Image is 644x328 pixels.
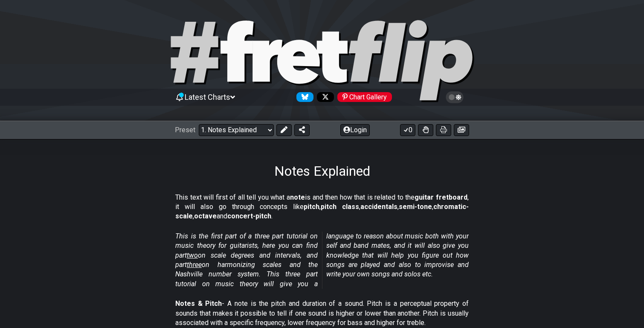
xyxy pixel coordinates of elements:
[304,203,319,211] strong: pitch
[175,232,469,288] em: This is the first part of a three part tutorial on music theory for guitarists, here you can find...
[360,203,397,211] strong: accidentals
[227,212,271,220] strong: concert-pitch
[276,124,292,136] button: Edit Preset
[436,124,451,136] button: Print
[290,193,305,201] strong: note
[185,93,230,102] span: Latest Charts
[334,92,392,102] a: #fretflip at Pinterest
[418,124,433,136] button: Toggle Dexterity for all fretkits
[321,203,359,211] strong: pitch class
[187,261,202,269] span: three
[294,124,310,136] button: Share Preset
[293,92,313,102] a: Follow #fretflip at Bluesky
[175,193,469,221] p: This text will first of all tell you what a is and then how that is related to the , it will also...
[454,124,469,136] button: Create image
[175,299,222,308] strong: Notes & Pitch
[337,92,392,102] div: Chart Gallery
[187,251,198,259] span: two
[175,126,195,134] span: Preset
[274,163,370,179] h1: Notes Explained
[313,92,334,102] a: Follow #fretflip at X
[340,124,370,136] button: Login
[175,299,469,328] p: - A note is the pitch and duration of a sound. Pitch is a perceptual property of sounds that make...
[194,212,217,220] strong: octave
[199,124,274,136] select: Preset
[415,193,467,201] strong: guitar fretboard
[399,203,432,211] strong: semi-tone
[450,93,460,101] span: Toggle light / dark theme
[400,124,415,136] button: 0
